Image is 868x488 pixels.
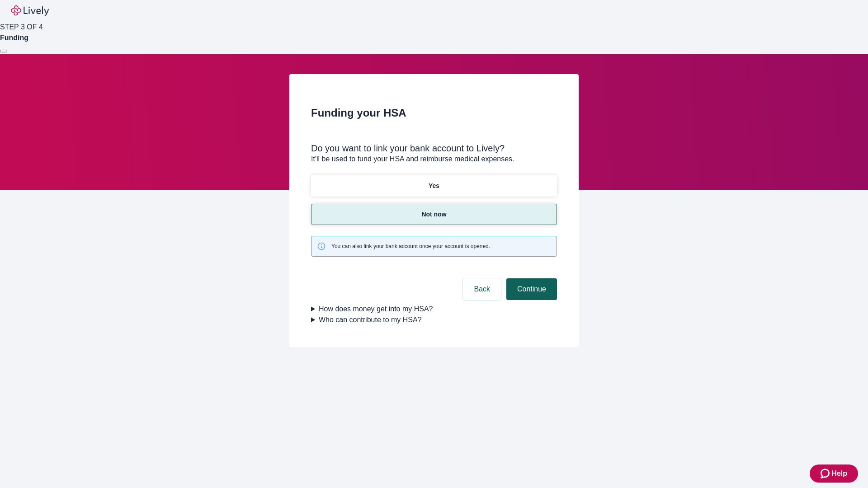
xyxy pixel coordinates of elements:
p: It'll be used to fund your HSA and reimburse medical expenses. [311,154,557,164]
button: Zendesk support iconHelp [810,465,858,483]
p: Not now [421,210,446,219]
button: Continue [506,278,557,300]
p: Yes [429,181,439,191]
svg: Zendesk support icon [821,468,831,479]
button: Yes [311,175,557,197]
summary: How does money get into my HSA? [311,304,557,314]
button: Back [463,278,501,300]
span: Help [831,468,847,479]
img: Lively [11,5,49,16]
summary: Who can contribute to my HSA? [311,314,557,325]
div: Do you want to link your bank account to Lively? [311,143,557,154]
h2: Funding your HSA [311,105,557,121]
span: You can also link your bank account once your account is opened. [331,242,490,250]
button: Not now [311,204,557,225]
